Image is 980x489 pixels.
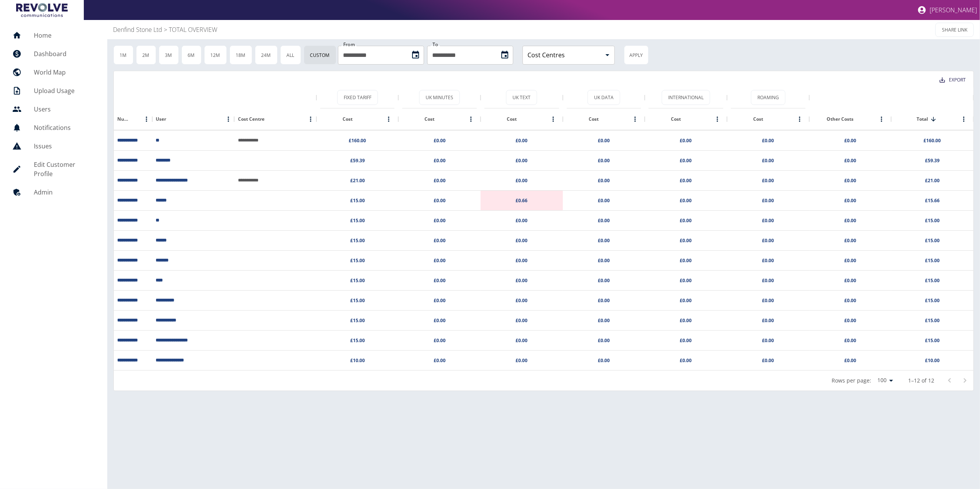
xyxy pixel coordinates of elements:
a: £0.00 [598,217,610,224]
h5: Notifications [34,123,95,132]
h5: Dashboard [34,49,95,58]
a: £10.00 [925,357,940,364]
a: £0.00 [844,237,856,244]
a: £0.00 [434,277,446,284]
h5: Issues [34,141,95,151]
a: £0.00 [680,257,692,264]
div: Total [891,108,973,130]
label: From [343,42,355,47]
a: £21.00 [350,177,365,184]
a: £0.00 [762,357,774,364]
button: Sort [265,114,275,125]
a: Notifications [6,118,101,137]
div: Cost [563,108,645,130]
a: £0.00 [844,197,856,204]
button: UK Data [587,90,620,105]
a: £0.00 [598,237,610,244]
div: Cost [645,108,727,130]
div: Number [118,116,130,122]
h5: Admin [34,188,95,197]
a: Admin [6,183,101,201]
button: [PERSON_NAME] [914,2,980,18]
button: Menu [383,113,394,125]
div: Cost [671,116,681,122]
button: Custom [304,45,336,65]
a: £0.00 [844,337,856,344]
a: £0.00 [516,257,527,264]
a: £0.00 [434,157,446,164]
a: Edit Customer Profile [6,155,101,183]
a: £0.00 [680,297,692,304]
a: £0.00 [598,257,610,264]
a: £15.00 [350,317,365,324]
label: To [433,42,438,47]
button: Menu [876,113,887,125]
a: £0.00 [434,137,446,144]
a: £0.00 [598,297,610,304]
div: Other Costs [809,108,892,130]
button: Sort [928,114,939,125]
a: £21.00 [925,177,940,184]
a: £0.00 [598,337,610,344]
button: Menu [465,113,477,125]
a: £0.00 [598,277,610,284]
a: £15.00 [925,277,940,284]
a: £59.39 [350,157,365,164]
a: £0.00 [434,237,446,244]
a: £15.00 [350,257,365,264]
a: £0.00 [762,197,774,204]
h5: Home [34,31,95,40]
a: £0.00 [844,297,856,304]
a: £0.00 [434,257,446,264]
div: Other Costs [827,116,854,122]
a: £10.00 [350,357,365,364]
a: £0.00 [516,277,527,284]
a: £0.00 [762,297,774,304]
button: Sort [681,114,692,125]
a: Denfind Stone Ltd [113,25,163,34]
p: Rows per page: [832,377,871,384]
a: £0.00 [516,317,527,324]
button: Sort [517,114,527,125]
a: £0.00 [844,277,856,284]
a: £160.00 [924,137,941,144]
a: £0.00 [598,137,610,144]
div: Cost [589,116,599,122]
button: Apply [624,45,649,65]
a: £59.39 [925,157,940,164]
button: Sort [599,114,610,125]
a: £0.00 [516,237,527,244]
a: £0.00 [434,177,446,184]
a: £0.00 [516,297,527,304]
h5: World Map [34,68,95,77]
a: £0.00 [516,217,527,224]
div: Cost Centre [238,116,265,122]
a: Home [6,26,101,45]
h5: Users [34,105,95,114]
a: £0.00 [762,157,774,164]
a: £0.00 [434,297,446,304]
a: £0.00 [762,257,774,264]
a: £0.00 [434,317,446,324]
a: £0.00 [844,257,856,264]
a: £0.00 [598,157,610,164]
button: International [662,90,710,105]
button: Choose date, selected date is 21 Jun 2025 [408,47,423,63]
a: £15.00 [925,337,940,344]
button: Menu [794,113,805,125]
div: Cost [727,108,809,130]
a: £0.00 [680,137,692,144]
a: £15.00 [925,217,940,224]
a: £0.00 [598,197,610,204]
a: £0.00 [762,277,774,284]
a: £15.00 [925,317,940,324]
a: £0.00 [680,197,692,204]
h5: Edit Customer Profile [34,160,95,178]
a: £0.00 [844,317,856,324]
a: £0.00 [762,337,774,344]
div: Cost [424,116,434,122]
a: £0.00 [844,357,856,364]
div: Cost [753,116,763,122]
a: £160.00 [349,137,366,144]
button: 6M [181,45,201,65]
